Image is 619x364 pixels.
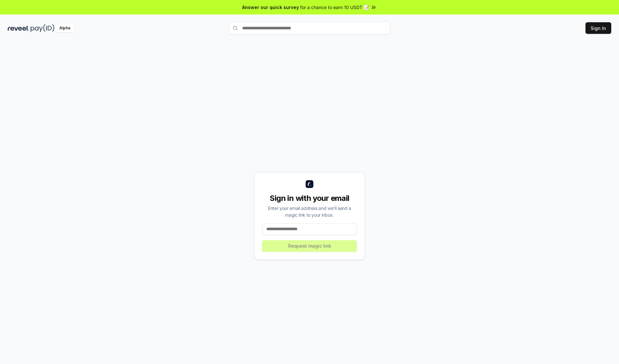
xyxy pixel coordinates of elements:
div: Alpha [56,24,74,32]
span: for a chance to earn 10 USDT 📝 [300,4,369,11]
span: Answer our quick survey [242,4,299,11]
img: reveel_dark [8,24,29,32]
img: pay_id [31,24,54,32]
button: Sign In [585,22,611,34]
img: logo_small [306,180,313,188]
div: Enter your email address and we’ll send a magic link to your inbox. [262,205,357,218]
div: Sign in with your email [262,193,357,203]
